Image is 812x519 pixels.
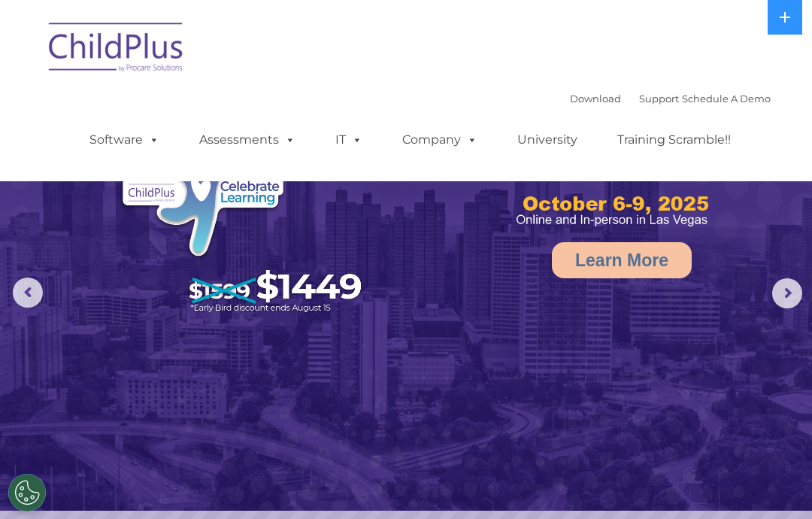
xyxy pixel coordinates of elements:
[552,242,692,278] a: Learn More
[502,125,592,155] a: University
[320,125,377,155] a: IT
[8,474,46,511] button: Cookies Settings
[184,125,311,155] a: Assessments
[682,93,771,105] a: Schedule A Demo
[570,93,621,105] a: Download
[639,93,679,105] a: Support
[74,125,174,155] a: Software
[602,125,746,155] a: Training Scramble!!
[41,12,192,87] img: ChildPlus by Procare Solutions
[387,125,492,155] a: Company
[570,93,771,105] font: |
